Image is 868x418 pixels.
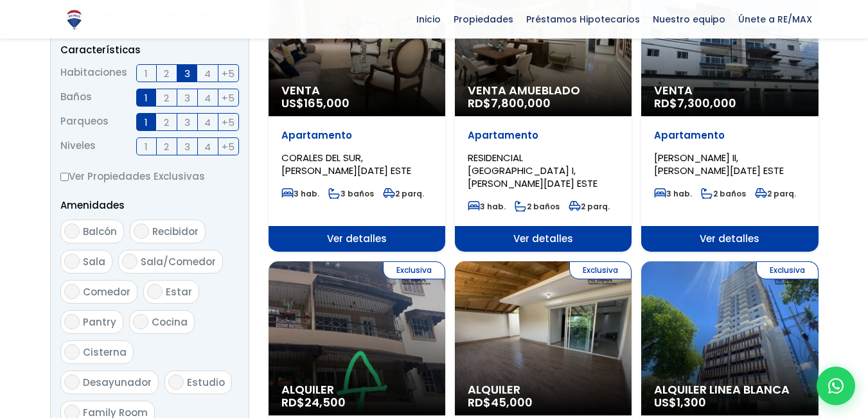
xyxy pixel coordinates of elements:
label: Ver Propiedades Exclusivas [60,168,239,184]
span: 2 baños [701,188,746,199]
span: Sala [83,255,105,268]
span: Cocina [152,315,188,329]
img: Logo de REMAX [63,8,85,31]
span: 2 parq. [383,188,424,199]
span: Baños [60,89,92,107]
span: +5 [222,139,235,155]
input: Ver Propiedades Exclusivas [60,173,69,181]
span: Venta [654,84,805,97]
input: Sala [64,254,80,269]
span: Niveles [60,137,96,155]
input: Desayunador [64,374,80,390]
span: Pantry [83,315,116,329]
p: Amenidades [60,197,239,213]
span: Propiedades [447,10,520,29]
span: RD$ [654,95,736,111]
span: Exclusiva [383,261,445,279]
span: RD$ [468,95,551,111]
p: Apartamento [468,129,619,142]
span: 1,300 [677,394,706,410]
span: 3 baños [328,188,374,199]
span: RD$ [468,394,533,410]
span: 24,500 [305,394,346,410]
span: Nuestro equipo [646,10,732,29]
span: Sala/Comedor [141,255,216,268]
span: 1 [145,139,148,155]
span: Alquiler [281,383,432,396]
span: 3 [184,139,190,155]
span: RD$ [281,394,346,410]
span: 7,800,000 [491,95,551,111]
span: Alquiler Linea Blanca [654,383,805,396]
span: Inicio [410,10,447,29]
span: Préstamos Hipotecarios [520,10,646,29]
input: Sala/Comedor [122,254,137,269]
span: Parqueos [60,113,109,131]
span: 3 hab. [281,188,319,199]
span: 1 [145,90,148,106]
span: 3 hab. [468,201,506,212]
span: Venta Amueblado [468,84,619,97]
span: +5 [222,65,235,82]
span: [PERSON_NAME] II, [PERSON_NAME][DATE] ESTE [654,151,784,177]
span: Únete a RE/MAX [732,10,819,29]
input: Recibidor [134,223,149,239]
span: 7,300,000 [677,95,736,111]
span: Comedor [83,285,130,299]
input: Estudio [168,374,184,390]
span: Venta [281,84,432,97]
span: Balcón [83,225,117,238]
span: 1 [145,65,148,82]
span: 1 [145,114,148,130]
span: Cisterna [83,345,127,359]
span: Ver detalles [269,226,445,252]
input: Balcón [64,223,80,239]
input: Pantry [64,314,80,329]
span: Habitaciones [60,64,127,82]
span: CORALES DEL SUR, [PERSON_NAME][DATE] ESTE [281,151,411,177]
span: 2 baños [515,201,560,212]
span: 4 [204,90,211,106]
p: Apartamento [654,129,805,142]
span: 2 parq. [569,201,610,212]
span: RESIDENCIAL [GEOGRAPHIC_DATA] I, [PERSON_NAME][DATE] ESTE [468,151,598,190]
span: 4 [204,139,211,155]
span: 2 [164,114,169,130]
span: 4 [204,114,211,130]
span: 2 [164,65,169,82]
input: Cocina [133,314,148,329]
span: 165,000 [304,95,350,111]
span: Estudio [187,376,225,389]
span: 45,000 [491,394,533,410]
span: 3 [184,90,190,106]
span: Alquiler [468,383,619,396]
span: 2 [164,139,169,155]
input: Estar [147,284,163,299]
span: Ver detalles [455,226,632,252]
span: Exclusiva [756,261,819,279]
input: Cisterna [64,344,80,360]
span: +5 [222,90,235,106]
span: Estar [166,285,192,299]
span: Recibidor [152,225,199,238]
span: 2 [164,90,169,106]
span: 4 [204,65,211,82]
p: Apartamento [281,129,432,142]
span: 3 [184,114,190,130]
span: US$ [281,95,350,111]
p: Características [60,42,239,58]
span: Exclusiva [569,261,632,279]
span: US$ [654,394,706,410]
span: Ver detalles [641,226,818,252]
span: 3 [184,65,190,82]
span: 3 hab. [654,188,692,199]
span: +5 [222,114,235,130]
span: 2 parq. [755,188,796,199]
input: Comedor [64,284,80,299]
span: Desayunador [83,376,152,389]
